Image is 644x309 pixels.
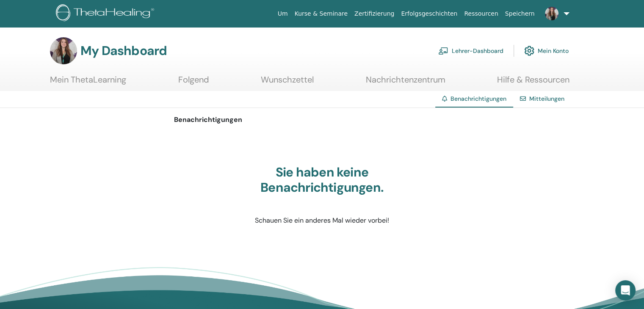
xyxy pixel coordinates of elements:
[178,74,209,91] a: Folgend
[366,74,445,91] a: Nachrichtenzentrum
[174,115,470,125] p: Benachrichtigungen
[497,74,569,91] a: Hilfe & Ressourcen
[615,280,636,301] div: Open Intercom Messenger
[261,74,314,91] a: Wunschzettel
[50,37,77,64] img: default.jpg
[438,41,503,60] a: Lehrer-Dashboard
[398,6,461,22] a: Erfolgsgeschichten
[461,6,501,22] a: Ressourcen
[451,95,506,102] span: Benachrichtigungen
[351,6,398,22] a: Zertifizierung
[291,6,351,22] a: Kurse & Seminare
[56,4,157,23] img: logo.png
[216,215,428,226] p: Schauen Sie ein anderes Mal wieder vorbei!
[438,47,448,55] img: chalkboard-teacher.svg
[50,74,126,91] a: Mein ThetaLearning
[524,44,534,58] img: cog.svg
[529,95,564,102] a: Mitteilungen
[502,6,538,22] a: Speichern
[524,41,569,60] a: Mein Konto
[545,7,558,20] img: default.jpg
[80,43,167,58] h3: My Dashboard
[274,6,291,22] a: Um
[216,165,428,195] h3: Sie haben keine Benachrichtigungen.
